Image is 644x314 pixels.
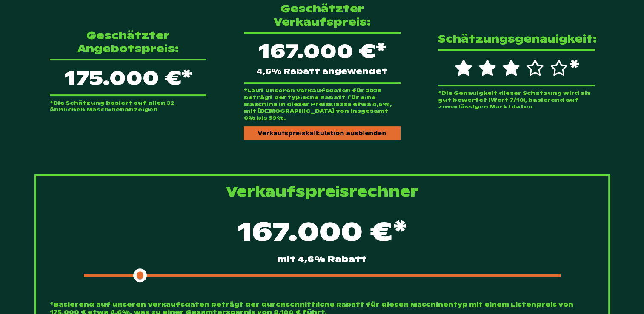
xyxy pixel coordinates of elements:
[244,87,401,121] p: *Laut unseren Verkaufsdaten für 2025 beträgt der typische Rabatt für eine Maschine in dieser Prei...
[50,29,206,55] p: Geschätzter Angebotspreis:
[244,126,401,140] div: Verkaufspreiskalkulation ausblenden
[50,59,206,96] p: 175.000 €*
[50,183,595,200] p: Verkaufspreisrechner
[244,2,401,29] p: Geschätzter Verkaufspreis:
[438,90,595,110] p: *Die Genauigkeit dieser Schätzung wird als gut bewertet (Wert 7/10), basierend auf zuverlässigen ...
[84,217,561,245] div: 167.000 €*
[244,32,401,84] div: 167.000 €*
[438,32,595,46] p: Schätzungsgenauigkeit:
[84,255,561,263] p: mit 4,6% Rabatt
[257,68,387,75] span: 4,6% Rabatt angewendet
[50,100,206,113] p: *Die Schätzung basiert auf allen 32 ähnlichen Maschinenanzeigen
